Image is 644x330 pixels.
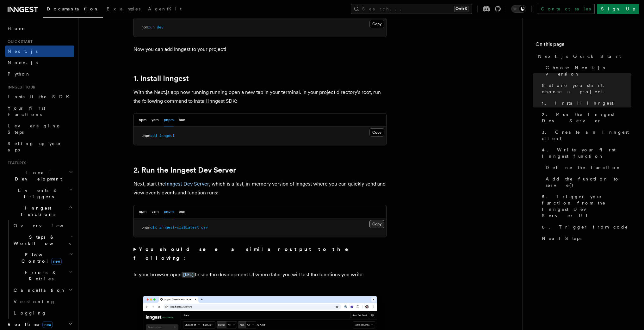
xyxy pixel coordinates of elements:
[536,40,631,51] h4: On this page
[539,126,631,144] a: 3. Create an Inngest client
[14,310,46,315] span: Logging
[148,6,182,11] span: AgentKit
[11,284,74,296] button: Cancellation
[5,120,74,138] a: Leveraging Steps
[133,74,189,83] a: 1. Install Inngest
[8,49,38,54] span: Next.js
[5,319,74,330] button: Realtimenew
[11,231,74,249] button: Steps & Workflows
[11,220,74,231] a: Overview
[5,185,74,202] button: Events & Triggers
[546,164,621,171] span: Define the function
[539,109,631,126] a: 2. Run the Inngest Dev Server
[152,205,159,218] button: yarn
[543,173,631,191] a: Add the function to serve()
[133,180,387,197] p: Next, start the , which is a fast, in-memory version of Inngest where you can quickly send and vi...
[369,128,384,137] button: Copy
[369,20,384,28] button: Copy
[157,25,164,29] span: dev
[5,220,74,319] div: Inngest Functions
[139,205,146,218] button: npm
[148,25,155,29] span: run
[5,321,53,327] span: Realtime
[5,57,74,68] a: Node.js
[369,220,384,228] button: Copy
[5,85,35,90] span: Inngest tour
[597,4,639,14] a: Sign Up
[546,64,631,77] span: Choose Next.js version
[5,202,74,220] button: Inngest Functions
[179,205,185,218] button: bun
[8,141,62,152] span: Setting up your app
[543,162,631,173] a: Define the function
[8,123,61,135] span: Leveraging Steps
[5,102,74,120] a: Your first Functions
[5,68,74,80] a: Python
[8,71,31,76] span: Python
[542,129,631,142] span: 3. Create an Inngest client
[542,82,631,95] span: Before you start: choose a project
[539,97,631,109] a: 1. Install Inngest
[5,46,74,57] a: Next.js
[5,91,74,102] a: Install the SDK
[14,223,79,228] span: Overview
[47,6,99,11] span: Documentation
[5,169,69,182] span: Local Development
[539,191,631,221] a: 5. Trigger your function from the Inngest Dev Server UI
[133,246,357,261] strong: You should see a similar output to the following:
[542,235,581,241] span: Next Steps
[133,88,387,106] p: With the Next.js app now running running open a new tab in your terminal. In your project directo...
[42,321,53,328] span: new
[543,62,631,80] a: Choose Next.js version
[5,23,74,34] a: Home
[11,287,66,293] span: Cancellation
[164,113,174,126] button: pnpm
[165,181,209,187] a: Inngest Dev Server
[159,133,175,138] span: inngest
[546,176,631,188] span: Add the function to serve()
[11,249,74,267] button: Flow Controlnew
[539,221,631,233] a: 6. Trigger from code
[179,113,185,126] button: bun
[5,187,69,200] span: Events & Triggers
[133,270,387,279] p: In your browser open to see the development UI where later you will test the functions you write:
[542,111,631,124] span: 2. Run the Inngest Dev Server
[144,2,185,17] a: AgentKit
[51,258,62,265] span: new
[103,2,144,17] a: Examples
[164,205,174,218] button: pnpm
[5,138,74,156] a: Setting up your app
[537,4,595,14] a: Contact sales
[11,252,70,264] span: Flow Control
[536,51,631,62] a: Next.js Quick Start
[107,6,140,11] span: Examples
[511,5,526,13] button: Toggle dark mode
[538,53,621,59] span: Next.js Quick Start
[454,6,468,12] kbd: Ctrl+K
[11,296,74,307] a: Versioning
[8,94,73,99] span: Install the SDK
[8,106,45,117] span: Your first Functions
[182,272,195,278] code: [URL]
[11,269,69,282] span: Errors & Retries
[182,272,195,278] a: [URL]
[11,267,74,284] button: Errors & Retries
[43,2,103,18] a: Documentation
[141,225,150,229] span: pnpm
[8,25,25,32] span: Home
[150,225,157,229] span: dlx
[5,161,26,166] span: Features
[152,113,159,126] button: yarn
[141,25,148,29] span: npm
[201,225,208,229] span: dev
[133,166,236,174] a: 2. Run the Inngest Dev Server
[539,80,631,97] a: Before you start: choose a project
[542,147,631,159] span: 4. Write your first Inngest function
[539,144,631,162] a: 4. Write your first Inngest function
[150,133,157,138] span: add
[11,307,74,319] a: Logging
[5,167,74,185] button: Local Development
[5,39,33,44] span: Quick start
[542,193,631,219] span: 5. Trigger your function from the Inngest Dev Server UI
[141,133,150,138] span: pnpm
